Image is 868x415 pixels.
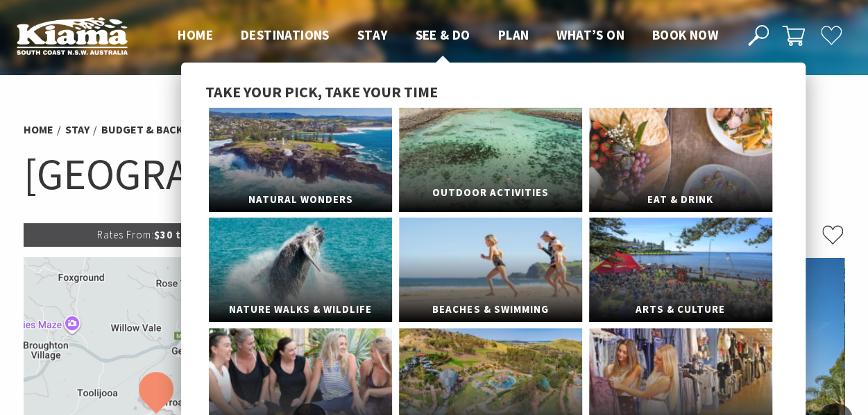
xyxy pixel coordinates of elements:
span: Rates From: [97,228,154,241]
p: $30 to $355 [24,223,290,247]
span: Book now [652,26,718,43]
span: Arts & Culture [589,297,772,323]
span: Stay [357,26,388,43]
span: Nature Walks & Wildlife [209,297,392,323]
a: Stay [65,122,90,137]
span: Take your pick, take your time [205,82,438,101]
span: Plan [498,26,529,43]
span: Outdoor Activities [399,180,582,206]
img: Kiama Logo [17,17,128,55]
a: Budget & backpackers [101,122,229,137]
span: Natural Wonders [209,187,392,213]
span: Eat & Drink [589,187,772,213]
nav: Main Menu [164,24,732,47]
a: Home [24,122,53,137]
span: What’s On [556,26,624,43]
span: Destinations [241,26,330,43]
span: Beaches & Swimming [399,297,582,323]
span: See & Do [415,26,470,43]
span: Home [178,26,213,43]
h1: [GEOGRAPHIC_DATA] [24,146,845,202]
